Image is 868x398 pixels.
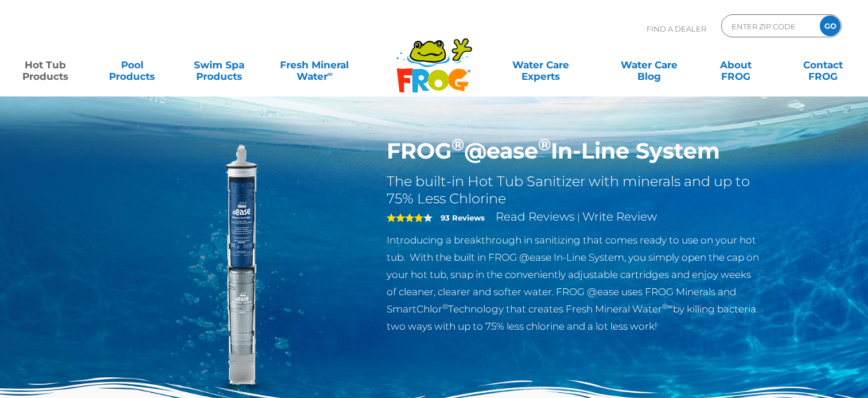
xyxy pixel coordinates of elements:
[387,138,761,164] h1: FROG @ease In-Line System
[820,16,840,36] input: GO
[647,14,706,43] p: Find A Dealer
[441,213,485,222] strong: 93 Reviews
[390,23,478,93] img: Frog Products Logo
[451,134,464,154] sup: ®
[582,210,657,223] a: Write Review
[442,302,448,311] sup: ®
[789,53,857,76] a: ContactFROG
[185,53,253,76] a: Swim SpaProducts
[99,53,166,76] a: PoolProducts
[486,53,595,76] a: Water CareExperts
[615,53,683,76] a: Water CareBlog
[702,53,770,76] a: AboutFROG
[328,69,333,78] sup: ∞
[273,53,357,76] a: Fresh MineralWater∞
[662,302,673,311] sup: ®∞
[11,53,79,76] a: Hot TubProducts
[538,134,551,154] sup: ®
[387,173,761,207] h2: The built-in Hot Tub Sanitizer with minerals and up to 75% Less Chlorine
[387,231,761,335] p: Introducing a breakthrough in sanitizing that comes ready to use on your hot tub. With the built ...
[577,212,580,223] span: |
[496,210,575,223] a: Read Reviews
[387,213,423,222] span: 4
